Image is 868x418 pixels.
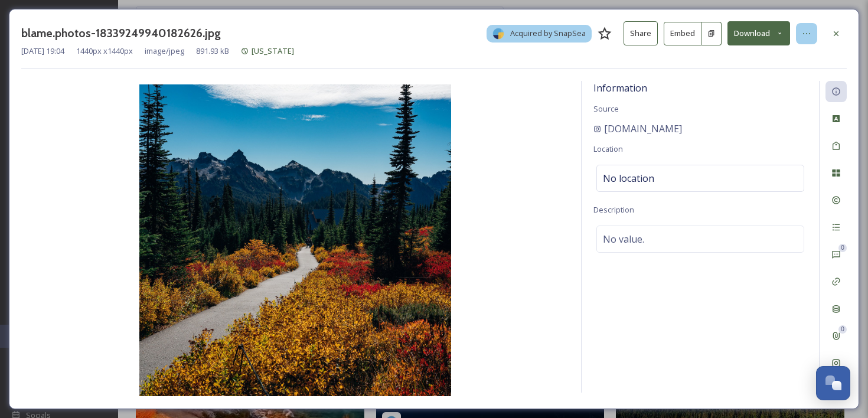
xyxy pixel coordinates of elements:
div: 0 [838,325,847,334]
img: blame.photos-18339249940182626.jpg [21,84,569,396]
div: 0 [838,244,847,252]
button: Share [624,21,658,45]
button: Download [727,21,790,45]
img: snapsea-logo.png [492,28,504,40]
span: No location [603,171,654,185]
span: No value. [603,232,644,246]
span: image/jpeg [145,45,184,57]
h3: blame.photos-18339249940182626.jpg [21,25,221,42]
span: [DATE] 19:04 [21,45,64,57]
span: Source [593,103,619,114]
span: Acquired by SnapSea [510,28,586,39]
span: [DOMAIN_NAME] [604,122,682,136]
button: Embed [664,22,701,45]
span: 891.93 kB [196,45,229,57]
span: 1440 px x 1440 px [76,45,133,57]
a: [DOMAIN_NAME] [593,122,682,136]
button: Open Chat [816,366,850,400]
span: [US_STATE] [252,45,294,56]
span: Description [593,204,634,215]
span: Location [593,143,623,154]
span: Information [593,81,647,94]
